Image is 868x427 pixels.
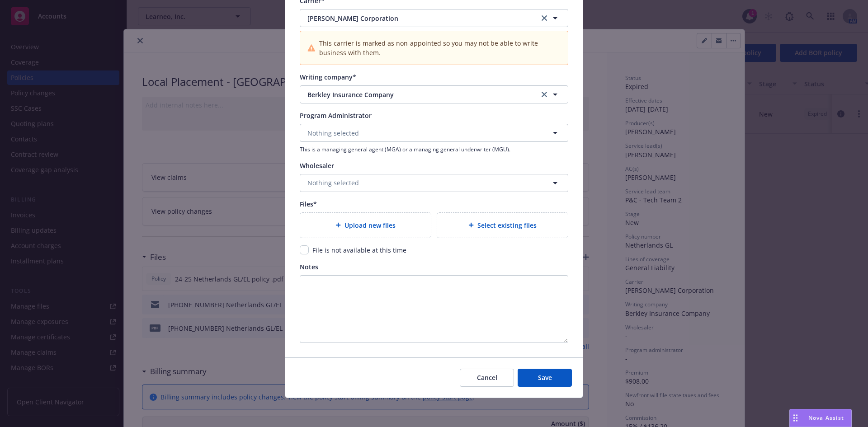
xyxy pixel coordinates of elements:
[539,89,550,100] a: clear selection
[307,128,359,138] span: Nothing selected
[300,200,317,208] span: Files*
[539,13,550,23] a: clear selection
[300,85,568,103] button: Berkley Insurance Companyclear selection
[300,212,431,238] div: Upload new files
[300,73,356,81] span: Writing company*
[477,373,497,382] span: Cancel
[437,212,568,238] div: Select existing files
[300,161,334,170] span: Wholesaler
[312,246,406,254] span: File is not available at this time
[307,90,525,99] span: Berkley Insurance Company
[808,414,844,422] span: Nova Assist
[344,221,396,230] span: Upload new files
[307,14,525,23] span: [PERSON_NAME] Corporation
[300,145,568,153] span: This is a managing general agent (MGA) or a managing general underwriter (MGU).
[307,178,359,188] span: Nothing selected
[538,373,552,382] span: Save
[300,124,568,142] button: Nothing selected
[789,409,852,427] button: Nova Assist
[518,369,572,387] button: Save
[300,263,318,271] span: Notes
[300,9,568,27] button: [PERSON_NAME] Corporationclear selection
[300,174,568,192] button: Nothing selected
[319,38,561,57] span: This carrier is marked as non-appointed so you may not be able to write business with them.
[300,111,372,120] span: Program Administrator
[460,369,514,387] button: Cancel
[477,221,537,230] span: Select existing files
[790,409,801,427] div: Drag to move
